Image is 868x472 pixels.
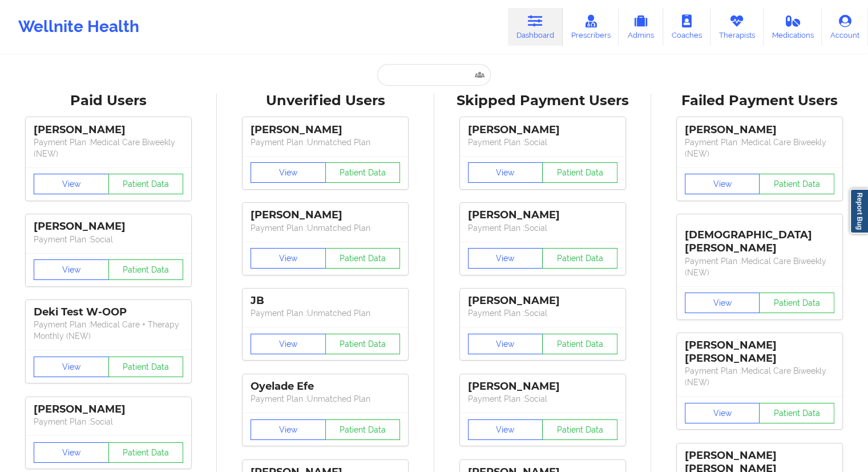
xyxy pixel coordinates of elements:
[759,293,834,313] button: Patient Data
[34,137,183,159] p: Payment Plan : Medical Care Biweekly (NEW)
[759,174,834,194] button: Patient Data
[542,248,617,269] button: Patient Data
[685,293,760,313] button: View
[251,393,400,405] p: Payment Plan : Unmatched Plan
[468,294,617,307] div: [PERSON_NAME]
[34,174,109,194] button: View
[468,419,543,440] button: View
[251,248,326,269] button: View
[759,403,834,423] button: Patient Data
[685,339,834,365] div: [PERSON_NAME] [PERSON_NAME]
[251,137,400,148] p: Payment Plan : Unmatched Plan
[508,8,563,46] a: Dashboard
[685,137,834,159] p: Payment Plan : Medical Care Biweekly (NEW)
[468,334,543,354] button: View
[685,255,834,278] p: Payment Plan : Medical Care Biweekly (NEW)
[251,419,326,440] button: View
[468,307,617,319] p: Payment Plan : Social
[542,419,617,440] button: Patient Data
[468,162,543,183] button: View
[468,222,617,234] p: Payment Plan : Social
[251,123,400,137] div: [PERSON_NAME]
[225,92,426,110] div: Unverified Users
[34,319,183,342] p: Payment Plan : Medical Care + Therapy Monthly (NEW)
[325,248,401,269] button: Patient Data
[34,123,183,137] div: [PERSON_NAME]
[563,8,619,46] a: Prescribers
[251,162,326,183] button: View
[468,137,617,148] p: Payment Plan : Social
[685,174,760,194] button: View
[468,393,617,405] p: Payment Plan : Social
[108,174,184,194] button: Patient Data
[685,365,834,388] p: Payment Plan : Medical Care Biweekly (NEW)
[8,92,209,110] div: Paid Users
[251,222,400,234] p: Payment Plan : Unmatched Plan
[34,220,183,233] div: [PERSON_NAME]
[34,259,109,280] button: View
[108,442,184,463] button: Patient Data
[34,357,109,377] button: View
[251,294,400,307] div: JB
[685,403,760,423] button: View
[850,189,868,234] a: Report Bug
[468,209,617,222] div: [PERSON_NAME]
[468,248,543,269] button: View
[34,442,109,463] button: View
[325,162,401,183] button: Patient Data
[542,334,617,354] button: Patient Data
[468,380,617,393] div: [PERSON_NAME]
[685,123,834,137] div: [PERSON_NAME]
[34,416,183,427] p: Payment Plan : Social
[659,92,860,110] div: Failed Payment Users
[542,162,617,183] button: Patient Data
[251,380,400,393] div: Oyelade Efe
[108,357,184,377] button: Patient Data
[822,8,868,46] a: Account
[685,220,834,255] div: [DEMOGRAPHIC_DATA][PERSON_NAME]
[34,306,183,319] div: Deki Test W-OOP
[251,307,400,319] p: Payment Plan : Unmatched Plan
[325,419,401,440] button: Patient Data
[764,8,822,46] a: Medications
[442,92,643,110] div: Skipped Payment Users
[251,334,326,354] button: View
[34,403,183,416] div: [PERSON_NAME]
[325,334,401,354] button: Patient Data
[108,259,184,280] button: Patient Data
[663,8,710,46] a: Coaches
[710,8,764,46] a: Therapists
[468,123,617,137] div: [PERSON_NAME]
[619,8,663,46] a: Admins
[251,209,400,222] div: [PERSON_NAME]
[34,234,183,245] p: Payment Plan : Social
